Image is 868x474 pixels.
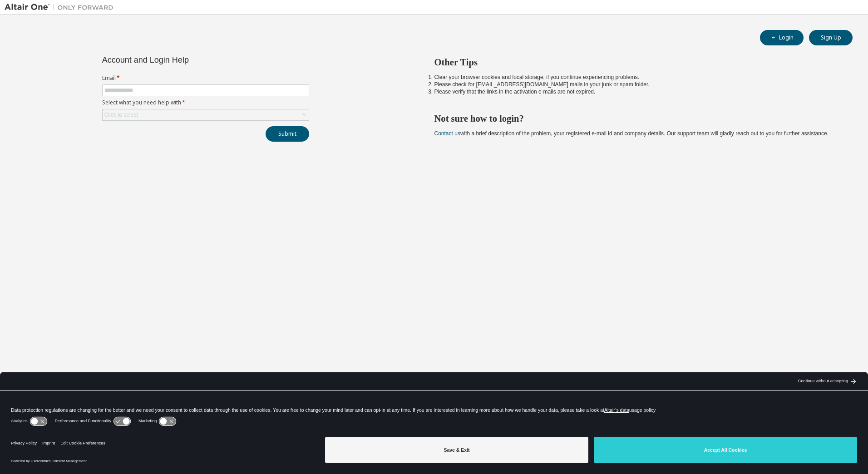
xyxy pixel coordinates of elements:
li: Clear your browser cookies and local storage, if you continue experiencing problems. [434,74,837,81]
div: Click to select [104,111,138,118]
label: Email [102,74,309,82]
button: Sign Up [809,30,853,45]
label: Select what you need help with [102,99,309,106]
div: Click to select [103,109,309,120]
div: Account and Login Help [102,56,268,64]
li: Please check for [EMAIL_ADDRESS][DOMAIN_NAME] mails in your junk or spam folder. [434,81,837,88]
button: Submit [266,126,309,142]
a: Contact us [434,130,460,137]
img: Altair One [5,3,118,12]
button: Login [760,30,804,45]
h2: Not sure how to login? [434,113,837,124]
li: Please verify that the links in the activation e-mails are not expired. [434,88,837,95]
h2: Other Tips [434,56,837,68]
span: with a brief description of the problem, your registered e-mail id and company details. Our suppo... [434,130,829,137]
